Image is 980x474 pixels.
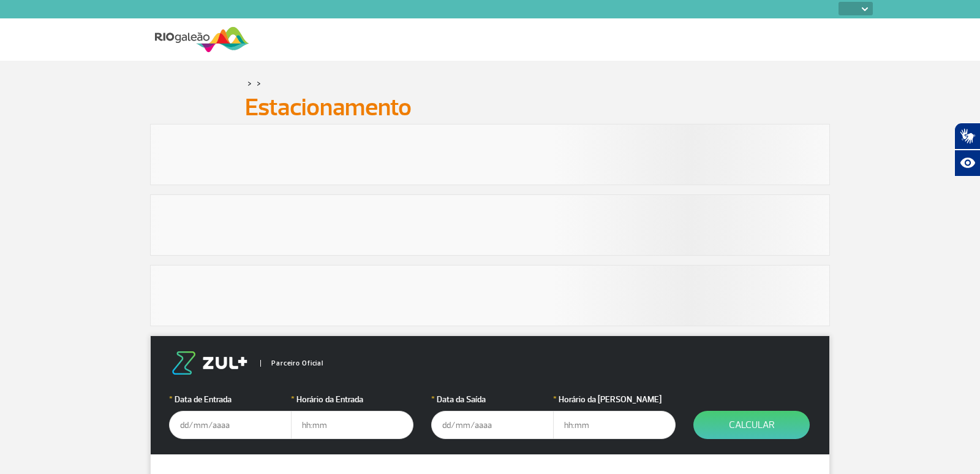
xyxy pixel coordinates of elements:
[431,393,554,406] label: Data da Saída
[245,97,735,118] h1: Estacionamento
[169,351,250,375] img: logo-zul.png
[169,411,292,439] input: dd/mm/aaaa
[431,411,554,439] input: dd/mm/aaaa
[954,123,980,177] div: Plugin de acessibilidade da Hand Talk.
[553,393,676,406] label: Horário da [PERSON_NAME]
[291,393,413,406] label: Horário da Entrada
[257,76,261,90] a: >
[954,123,980,150] button: Abrir tradutor de língua de sinais.
[693,411,810,439] button: Calcular
[954,150,980,177] button: Abrir recursos assistivos.
[247,76,252,90] a: >
[291,411,413,439] input: hh:mm
[169,393,292,406] label: Data de Entrada
[553,411,676,439] input: hh:mm
[260,360,323,367] span: Parceiro Oficial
